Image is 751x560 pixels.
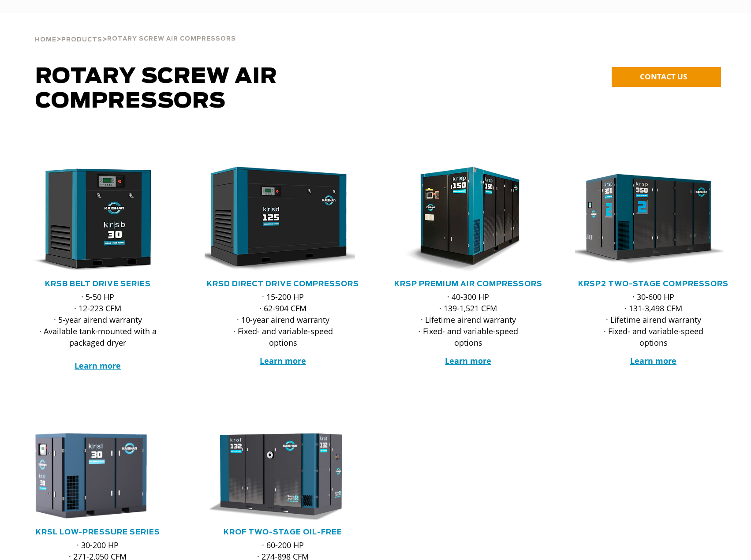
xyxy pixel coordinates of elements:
a: KRSP2 Two-Stage Compressors [578,280,729,287]
a: Learn more [260,355,306,366]
span: Products [61,37,102,43]
a: KRSB Belt Drive Series [45,280,151,287]
span: CONTACT US [640,71,687,82]
div: krof132 [205,431,362,521]
img: krsd125 [198,167,355,273]
a: Learn more [445,355,491,366]
div: krsp350 [575,167,732,273]
p: · 40-300 HP · 139-1,521 CFM · Lifetime airend warranty · Fixed- and variable-speed options [407,291,529,348]
img: krsp350 [568,167,725,273]
a: KRSP Premium Air Compressors [394,280,542,287]
div: krsb30 [19,167,176,273]
div: > > [35,13,236,47]
img: krsl30 [13,431,170,521]
img: krof132 [198,431,355,521]
a: CONTACT US [612,67,721,87]
a: Home [35,35,56,43]
a: Learn more [630,355,676,366]
p: · 30-600 HP · 131-3,498 CFM · Lifetime airend warranty · Fixed- and variable-speed options [593,291,714,348]
p: · 5-50 HP · 12-223 CFM · 5-year airend warranty · Available tank-mounted with a packaged dryer [37,291,159,371]
a: KRSL Low-Pressure Series [36,529,160,536]
span: Home [35,37,56,43]
a: KROF TWO-STAGE OIL-FREE [224,529,342,536]
a: Products [61,35,102,43]
div: krsd125 [205,167,362,273]
p: · 15-200 HP · 62-904 CFM · 10-year airend warranty · Fixed- and variable-speed options [222,291,344,348]
a: KRSD Direct Drive Compressors [207,280,359,287]
span: Rotary Screw Air Compressors [107,36,236,42]
span: Rotary Screw Air Compressors [35,66,277,112]
a: Learn more [75,360,121,371]
img: krsb30 [13,167,170,273]
div: krsp150 [390,167,547,273]
img: krsp150 [383,167,540,273]
div: krsl30 [19,431,176,521]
